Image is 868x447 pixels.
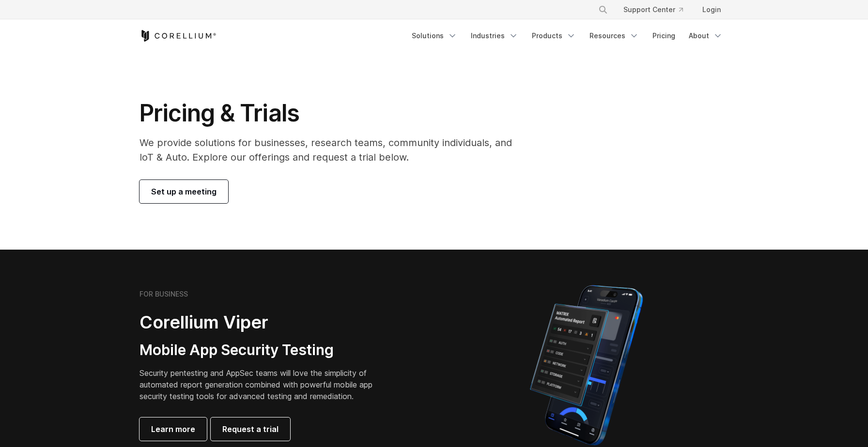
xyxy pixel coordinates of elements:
a: Learn more [139,417,207,441]
h3: Mobile App Security Testing [139,341,387,359]
h1: Pricing & Trials [139,99,526,128]
a: Support Center [616,1,691,18]
span: Request a trial [222,423,279,435]
a: Corellium Home [139,30,217,42]
a: Industries [465,27,524,45]
span: Learn more [151,423,195,435]
div: Navigation Menu [406,27,728,45]
p: Security pentesting and AppSec teams will love the simplicity of automated report generation comb... [139,367,387,402]
div: Navigation Menu [587,1,728,18]
a: Resources [584,27,645,45]
a: About [683,27,728,45]
a: Request a trial [211,417,290,441]
a: Pricing [647,27,681,45]
a: Set up a meeting [139,180,228,203]
h6: FOR BUSINESS [139,290,188,298]
button: Search [594,1,612,18]
span: Set up a meeting [151,186,217,197]
a: Solutions [406,27,463,45]
a: Products [526,27,582,45]
p: We provide solutions for businesses, research teams, community individuals, and IoT & Auto. Explo... [139,135,526,164]
a: Login [695,1,728,18]
h2: Corellium Viper [139,312,387,333]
